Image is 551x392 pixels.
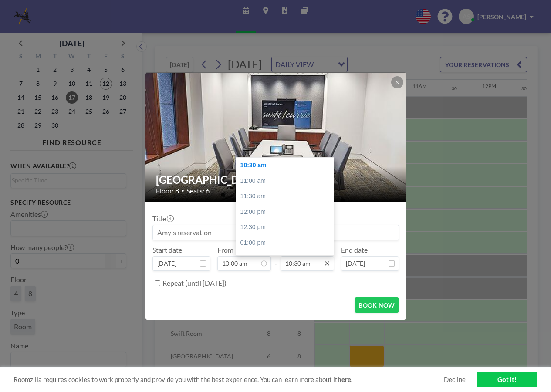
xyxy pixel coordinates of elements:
[477,372,537,387] a: Got it!
[355,297,399,313] button: BOOK NOW
[153,225,399,240] input: Amy's reservation
[145,39,407,235] img: 537.jpg
[181,187,184,194] span: •
[274,249,277,268] span: -
[156,173,396,186] h2: [GEOGRAPHIC_DATA]
[236,189,338,204] div: 11:30 am
[186,186,210,195] span: Seats: 6
[152,214,173,223] label: Title
[14,375,444,384] span: Roomzilla requires cookies to work properly and provide you with the best experience. You can lea...
[338,375,352,383] a: here.
[236,220,338,235] div: 12:30 pm
[236,173,338,189] div: 11:00 am
[444,375,466,384] a: Decline
[152,246,182,254] label: Start date
[236,204,338,220] div: 12:00 pm
[156,186,179,195] span: Floor: 8
[236,235,338,251] div: 01:00 pm
[236,158,338,173] div: 10:30 am
[217,246,233,254] label: From
[162,279,226,287] label: Repeat (until [DATE])
[236,251,338,267] div: 01:30 pm
[341,246,368,254] label: End date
